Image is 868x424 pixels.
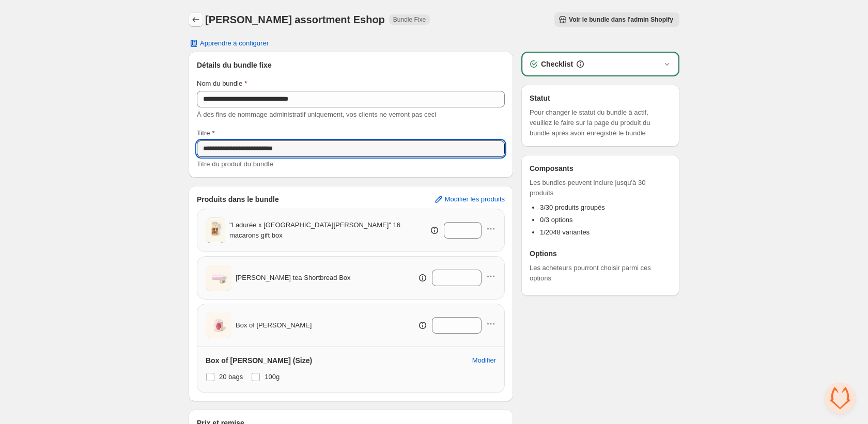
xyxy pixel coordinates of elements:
span: 1/2048 variantes [540,228,590,236]
span: Les bundles peuvent inclure jusqu'à 30 produits [530,178,671,198]
span: Pour changer le statut du bundle à actif, veuillez le faire sur la page du produit du bundle aprè... [530,107,671,138]
label: Nom du bundle [197,78,247,89]
span: Apprendre à configurer [200,39,269,48]
span: À des fins de nommage administratif uniquement, vos clients ne verront pas ceci [197,111,436,118]
h1: [PERSON_NAME] assortment Eshop [205,13,385,26]
span: 3/30 produits groupés [540,203,605,211]
div: Open chat [825,383,856,414]
img: Marie-Antoinette tea Shortbread Box [206,262,231,293]
button: Back [189,12,203,27]
h3: Checklist [541,59,573,69]
span: Voir le bundle dans l'admin Shopify [569,15,673,24]
button: Modifier [466,352,502,369]
span: "Ladurée x [GEOGRAPHIC_DATA][PERSON_NAME]" 16 macarons gift box [229,220,401,241]
span: Titre du produit du bundle [197,160,273,168]
span: 0/3 options [540,216,573,224]
span: [PERSON_NAME] tea Shortbread Box [236,273,351,283]
span: Modifier [472,356,496,365]
span: Modifier les produits [445,195,505,203]
h3: Composants [530,163,574,174]
span: 20 bags [219,373,243,381]
h3: Détails du bundle fixe [197,60,505,70]
h3: Produits dans le bundle [197,194,279,205]
label: Titre [197,128,215,138]
button: Voir le bundle dans l'admin Shopify [554,12,679,27]
button: Apprendre à configurer [182,36,275,51]
h3: Statut [530,93,671,103]
h3: Options [530,248,671,259]
span: 100g [265,373,280,381]
button: Modifier les produits [427,191,511,208]
img: Box of Marie-Antoinette tea [206,310,231,341]
span: Les acheteurs pourront choisir parmi ces options [530,263,671,284]
span: Box of [PERSON_NAME] [236,320,312,331]
span: Bundle Fixe [393,15,426,24]
img: "Ladurée x Victoria & Albert Museum" 16 macarons gift box [206,218,225,242]
h3: Box of [PERSON_NAME] (Size) [206,355,312,366]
